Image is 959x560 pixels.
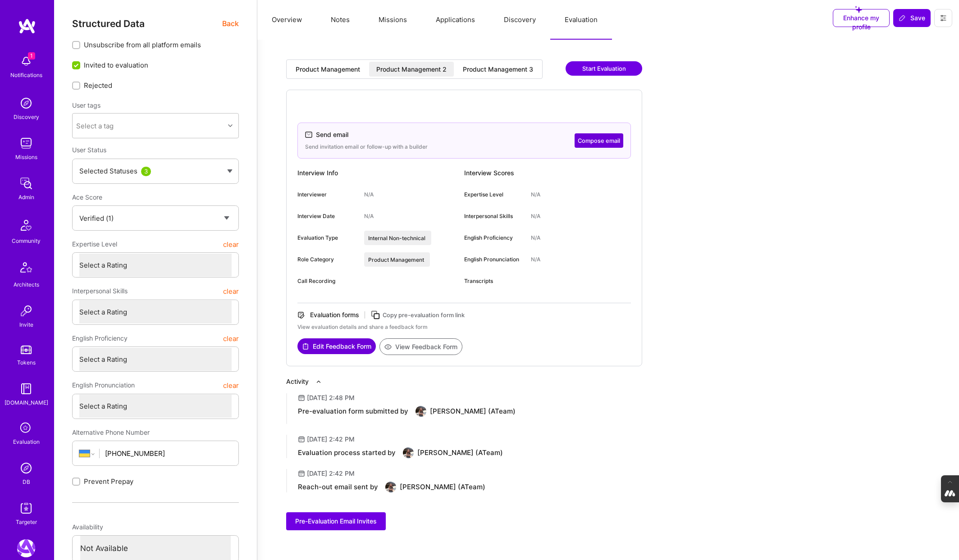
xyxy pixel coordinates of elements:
img: guide book [17,380,35,398]
div: Product Management 2 [376,65,447,74]
div: Interview Date [297,212,357,220]
button: clear [223,330,239,346]
div: [PERSON_NAME] (ATeam) [430,407,516,416]
div: 3 [141,167,151,176]
span: English Pronunciation [72,377,135,393]
div: [PERSON_NAME] (ATeam) [417,448,503,457]
div: Call Recording [297,277,357,285]
img: Admin Search [17,459,35,477]
div: N/A [531,212,540,220]
label: User tags [72,101,100,109]
img: A.Team: Leading A.Team's Marketing & DemandGen [17,539,35,557]
div: Pre-evaluation form submitted by [298,407,408,416]
img: User Avatar [385,482,396,492]
span: 1 [28,52,35,59]
i: icon Copy [370,310,381,320]
a: Edit Feedback Form [297,338,376,355]
img: nyt.png [33,57,52,68]
img: teamwork [17,134,35,152]
div: Copy pre-evaluation form link [383,310,465,320]
input: +1 (000) 000-0000 [105,442,232,465]
button: clear [223,236,239,252]
img: build-with-us.gif [32,73,73,82]
div: DB [23,477,30,487]
i: icon SelectionTeam [18,420,35,437]
td: [PERSON_NAME] [31,6,161,18]
div: [DATE] 2:48 PM [307,393,355,402]
div: Notifications [10,70,42,80]
button: clear [223,377,239,393]
div: View evaluation details and share a feedback form [297,323,631,331]
div: Discovery [14,112,39,122]
img: logo [18,18,36,34]
button: clear [223,283,239,299]
img: forbes.png [58,57,77,68]
button: Pre-Evaluation Email Invites [286,512,386,530]
span: Rejected [84,81,112,90]
i: icon Chevron [228,123,233,128]
div: Tokens [17,358,36,367]
div: Evaluation [13,437,40,446]
span: User Status [72,146,106,154]
div: Invite [19,320,33,329]
span: Ace Score [72,193,102,201]
div: Send email [316,130,348,139]
span: Invited to evaluation [84,60,148,70]
span: Selected Statuses [79,167,137,175]
div: [PERSON_NAME] (ATeam) [400,483,485,492]
div: N/A [531,255,540,264]
div: English Pronunciation [464,255,524,264]
div: Activity [286,377,309,386]
img: Skill Targeter [17,499,35,517]
div: Missions [15,152,37,162]
div: Send invitation email or follow-up with a builder [305,143,428,151]
button: View Feedback Form [379,338,462,355]
span: Alternative Phone Number [72,428,150,436]
div: Product Management [296,65,360,74]
div: Evaluation Type [297,234,357,242]
img: admin teamwork [17,174,35,192]
i: icon SuggestedTeams [855,6,862,13]
a: A.Team: Leading A.Team's Marketing & DemandGen [15,539,37,557]
div: Admin [18,192,34,202]
div: Reach-out email sent by [298,483,378,492]
div: N/A [364,212,374,220]
div: Expertise Level [464,191,524,199]
img: tc.png [82,57,101,68]
span: Prevent Prepay [84,477,133,486]
div: Role Category [297,255,357,264]
span: Enhance my profile [842,5,880,32]
div: Community [12,236,41,246]
button: Edit Feedback Form [297,338,376,354]
div: N/A [531,191,540,199]
button: Compose email [575,133,623,148]
img: tokens [21,346,32,354]
td: PROJECT MANAGER, SELECTION & FORMATION TEAM AT [DOMAIN_NAME] [31,19,161,33]
td: [PERSON_NAME][EMAIL_ADDRESS][DOMAIN_NAME] [87,34,161,54]
span: Expertise Level [72,236,117,252]
div: [DATE] 2:42 PM [307,469,355,478]
span: Back [222,18,239,29]
span: Structured Data [72,18,145,29]
div: N/A [531,234,540,242]
img: email-logo.png [8,8,26,26]
div: Targeter [16,517,37,527]
img: caret [227,169,233,173]
div: Interview Info [297,166,464,180]
span: Pre-Evaluation Email Invites [295,517,377,526]
img: User Avatar [416,406,426,417]
div: Transcripts [464,277,524,285]
div: [DOMAIN_NAME] [5,398,48,407]
img: discovery [17,94,35,112]
img: Invite [17,302,35,320]
span: Save [899,14,925,23]
button: Save [893,9,931,27]
div: Product Management 3 [463,65,533,74]
img: User Avatar [403,447,414,458]
div: [DATE] 2:42 PM [307,435,355,444]
div: Availability [72,519,239,535]
div: Interpersonal Skills [464,212,524,220]
img: Architects [15,258,37,280]
img: Community [15,214,37,236]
